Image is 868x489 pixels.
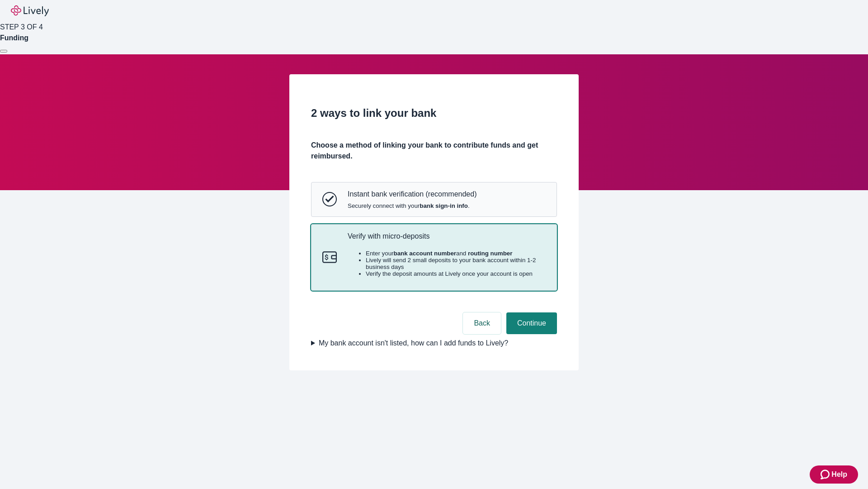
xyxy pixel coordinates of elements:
span: Help [831,469,847,480]
button: Zendesk support iconHelp [810,465,858,484]
li: Verify the deposit amounts at Lively once your account is open [366,270,546,277]
h2: 2 ways to link your bank [311,105,557,121]
strong: bank account number [394,250,457,257]
p: Instant bank verification (recommended) [348,190,476,198]
strong: routing number [468,250,512,257]
span: Securely connect with your . [348,202,476,209]
p: Verify with micro-deposits [348,232,546,240]
svg: Micro-deposits [322,250,337,264]
button: Continue [506,312,557,334]
button: Instant bank verificationInstant bank verification (recommended)Securely connect with yourbank si... [311,182,557,216]
li: Lively will send 2 small deposits to your bank account within 1-2 business days [366,257,546,270]
li: Enter your and [366,250,546,257]
button: Micro-depositsVerify with micro-depositsEnter yourbank account numberand routing numberLively wil... [311,225,557,291]
svg: Zendesk support icon [821,469,831,480]
img: Lively [11,5,49,16]
button: Back [463,312,501,334]
strong: bank sign-in info [420,202,468,209]
h4: Choose a method of linking your bank to contribute funds and get reimbursed. [311,140,557,162]
summary: My bank account isn't listed, how can I add funds to Lively? [311,338,557,349]
svg: Instant bank verification [322,192,337,206]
